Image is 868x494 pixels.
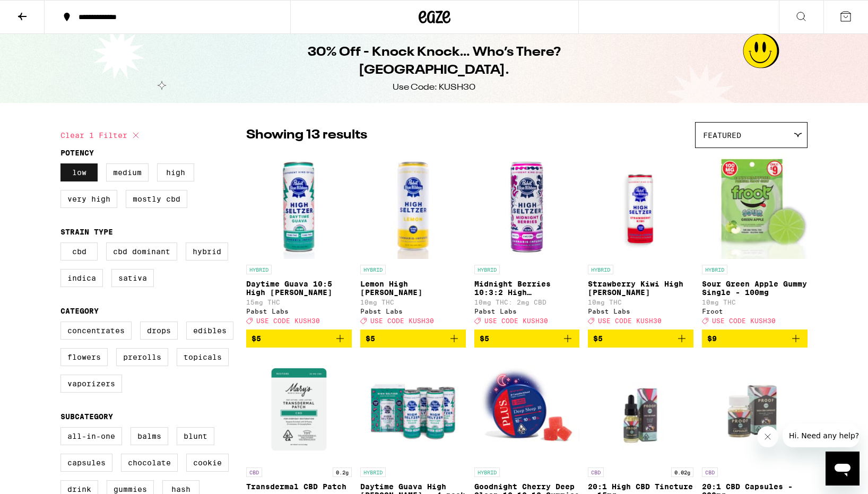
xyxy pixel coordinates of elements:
[246,299,352,306] p: 15mg THC
[246,308,352,315] div: Pabst Labs
[60,149,94,157] legend: Potency
[480,334,489,343] span: $5
[588,308,693,315] div: Pabst Labs
[393,82,475,93] div: Use Code: KUSH30
[588,153,693,259] img: Pabst Labs - Strawberry Kiwi High Seltzer
[246,126,367,144] p: Showing 13 results
[186,242,228,261] label: Hybrid
[60,375,122,393] label: Vaporizers
[702,265,727,274] p: HYBRID
[60,454,112,472] label: Capsules
[246,265,272,274] p: HYBRID
[106,242,177,261] label: CBD Dominant
[126,190,187,208] label: Mostly CBD
[588,356,693,462] img: Proof - 20:1 High CBD Tincture - 15mg
[360,280,466,297] p: Lemon High [PERSON_NAME]
[246,153,352,330] a: Open page for Daytime Guava 10:5 High Seltzer from Pabst Labs
[60,427,122,445] label: All-In-One
[333,467,352,477] p: 0.2g
[588,467,604,477] p: CBD
[246,482,352,491] p: Transdermal CBD Patch
[106,163,149,181] label: Medium
[157,163,194,181] label: High
[246,330,352,348] button: Add to bag
[474,308,580,315] div: Pabst Labs
[702,299,808,306] p: 10mg THC
[140,322,178,340] label: Drops
[712,317,776,324] span: USE CODE KUSH30
[111,269,154,287] label: Sativa
[474,265,500,274] p: HYBRID
[702,356,808,462] img: Proof - 20:1 CBD Capsules - 300mg
[60,412,113,421] legend: Subcategory
[186,454,229,472] label: Cookie
[360,265,386,274] p: HYBRID
[60,307,99,315] legend: Category
[588,280,693,297] p: Strawberry Kiwi High [PERSON_NAME]
[703,131,741,140] span: Featured
[60,122,142,149] button: Clear 1 filter
[366,334,375,343] span: $5
[474,153,580,330] a: Open page for Midnight Berries 10:3:2 High Seltzer from Pabst Labs
[588,330,693,348] button: Add to bag
[702,467,718,477] p: CBD
[360,356,466,462] img: Pabst Labs - Daytime Guava High Seltzer - 4-pack
[60,228,113,236] legend: Strain Type
[116,348,168,366] label: Prerolls
[783,424,860,447] iframe: Message from company
[360,299,466,306] p: 10mg THC
[360,153,466,330] a: Open page for Lemon High Seltzer from Pabst Labs
[826,452,860,486] iframe: Button to launch messaging window
[360,330,466,348] button: Add to bag
[593,334,603,343] span: $5
[474,280,580,297] p: Midnight Berries 10:3:2 High [PERSON_NAME]
[360,153,466,259] img: Pabst Labs - Lemon High Seltzer
[598,317,662,324] span: USE CODE KUSH30
[60,163,98,181] label: Low
[251,334,261,343] span: $5
[360,308,466,315] div: Pabst Labs
[60,242,98,261] label: CBD
[60,190,117,208] label: Very High
[588,265,613,274] p: HYBRID
[707,334,717,343] span: $9
[177,427,214,445] label: Blunt
[246,356,352,462] img: Mary's Medicinals - Transdermal CBD Patch
[246,467,262,477] p: CBD
[702,153,808,259] img: Froot - Sour Green Apple Gummy Single - 100mg
[121,454,178,472] label: Chocolate
[484,317,548,324] span: USE CODE KUSH30
[246,280,352,297] p: Daytime Guava 10:5 High [PERSON_NAME]
[702,330,808,348] button: Add to bag
[60,269,103,287] label: Indica
[186,322,233,340] label: Edibles
[588,153,693,330] a: Open page for Strawberry Kiwi High Seltzer from Pabst Labs
[702,280,808,297] p: Sour Green Apple Gummy Single - 100mg
[474,153,580,259] img: Pabst Labs - Midnight Berries 10:3:2 High Seltzer
[474,356,580,462] img: PLUS - Goodnight Cherry Deep Sleep 10:10:10 Gummies
[671,467,693,477] p: 0.02g
[360,467,386,477] p: HYBRID
[757,426,778,447] iframe: Close message
[256,317,320,324] span: USE CODE KUSH30
[177,348,229,366] label: Topicals
[60,322,132,340] label: Concentrates
[241,44,627,80] h1: 30% Off - Knock Knock… Who’s There? [GEOGRAPHIC_DATA].
[474,299,580,306] p: 10mg THC: 2mg CBD
[370,317,434,324] span: USE CODE KUSH30
[60,348,108,366] label: Flowers
[474,467,500,477] p: HYBRID
[474,330,580,348] button: Add to bag
[246,153,352,259] img: Pabst Labs - Daytime Guava 10:5 High Seltzer
[588,299,693,306] p: 10mg THC
[131,427,168,445] label: Balms
[702,153,808,330] a: Open page for Sour Green Apple Gummy Single - 100mg from Froot
[702,308,808,315] div: Froot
